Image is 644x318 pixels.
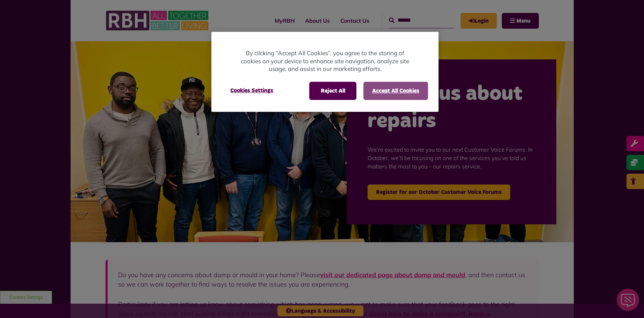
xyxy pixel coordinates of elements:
[309,82,356,100] button: Reject All
[211,32,439,112] div: Cookie banner
[363,82,428,100] button: Accept All Cookies
[4,2,27,24] div: Close Web Assistant
[211,32,439,112] div: Privacy
[222,82,282,99] button: Cookies Settings
[239,49,411,73] p: By clicking “Accept All Cookies”, you agree to the storing of cookies on your device to enhance s...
